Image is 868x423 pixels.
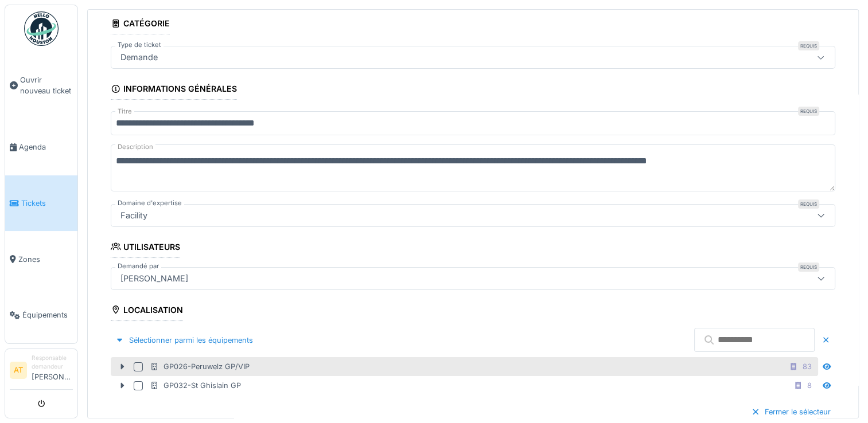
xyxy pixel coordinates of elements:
[21,198,73,209] span: Tickets
[111,301,183,321] div: Localisation
[5,175,77,232] a: Tickets
[115,40,164,50] label: Type de ticket
[10,362,27,379] li: AT
[803,361,812,372] div: 83
[5,231,77,287] a: Zones
[798,199,819,209] div: Requis
[22,310,73,320] span: Équipements
[18,254,73,265] span: Zones
[111,332,258,348] div: Sélectionner parmi les équipements
[5,119,77,175] a: Agenda
[10,354,73,390] a: AT Responsable demandeur[PERSON_NAME]
[116,51,162,64] div: Demande
[798,41,819,50] div: Requis
[798,107,819,116] div: Requis
[32,354,73,387] li: [PERSON_NAME]
[746,404,835,420] div: Fermer le sélecteur
[20,75,73,96] span: Ouvrir nouveau ticket
[115,107,134,116] label: Titre
[116,209,152,222] div: Facility
[116,272,193,285] div: [PERSON_NAME]
[150,361,250,372] div: GP026-Peruwelz GP/VIP
[24,11,59,46] img: Badge_color-CXgf-gQk.svg
[798,263,819,272] div: Requis
[111,15,170,34] div: Catégorie
[115,198,184,208] label: Domaine d'expertise
[19,142,73,152] span: Agenda
[115,140,155,154] label: Description
[111,238,180,258] div: Utilisateurs
[32,354,73,371] div: Responsable demandeur
[115,261,161,271] label: Demandé par
[5,52,77,119] a: Ouvrir nouveau ticket
[5,287,77,343] a: Équipements
[150,380,241,391] div: GP032-St Ghislain GP
[111,80,237,100] div: Informations générales
[807,380,812,391] div: 8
